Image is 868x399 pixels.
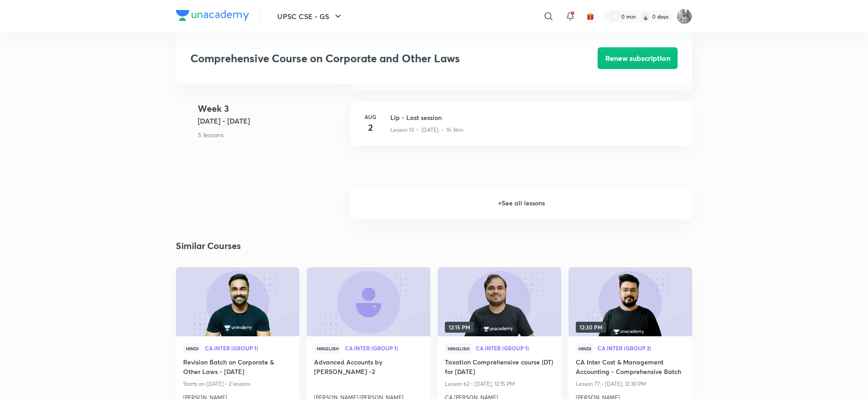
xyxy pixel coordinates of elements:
span: Hinglish [314,344,341,354]
span: Hinglish [445,344,472,354]
span: CA Inter (Group 1) [476,345,554,351]
img: new-thumbnail [305,266,431,337]
h6: + See all lessons [350,187,692,219]
a: Advanced Accounts by [PERSON_NAME] -2 [314,357,423,378]
span: Hindi [576,344,594,354]
a: new-thumbnail [176,267,299,336]
p: 5 lessons [198,130,343,140]
p: Lesson 77 • [DATE], 12:30 PM [576,378,685,390]
span: 12:30 PM [576,322,606,333]
span: 12:15 PM [445,322,474,333]
h2: Similar Courses [176,239,241,253]
a: CA Inter (Group 1) [205,345,292,352]
img: new-thumbnail [436,266,562,337]
a: Revision Batch on Corporate & Other Laws - [DATE] [183,357,292,378]
h4: 2 [361,121,379,135]
a: Company Logo [176,10,249,23]
img: streak [641,12,650,21]
h4: Week 3 [198,102,343,115]
a: new-thumbnail12:15 PM [438,267,561,336]
h3: Comprehensive Course on Corporate and Other Laws [190,52,546,65]
img: Koushik Dhenki [677,9,692,24]
a: Taxation Comprehensive course (DT) for [DATE] [445,357,554,378]
h5: [DATE] - [DATE] [198,115,343,126]
span: CA Inter (Group 1) [345,345,423,351]
a: new-thumbnail12:30 PM [569,267,692,336]
h6: Aug [361,113,379,121]
p: Starts on [DATE] • 2 lessons [183,378,292,390]
span: CA Inter (Group 2) [598,345,685,351]
h3: Llp - Last session [390,113,681,122]
p: Lesson 13 • [DATE] • 1h 36m [390,126,464,134]
a: CA Inter (Group 1) [345,345,423,352]
span: CA Inter (Group 1) [205,345,292,351]
button: avatar [583,9,598,24]
a: new-thumbnail [307,267,430,336]
p: Lesson 62 • [DATE], 12:15 PM [445,378,554,390]
button: UPSC CSE - GS [272,7,349,25]
span: Hindi [183,344,201,354]
img: new-thumbnail [175,266,300,337]
button: Renew subscription [598,47,678,69]
a: CA Inter Cost & Management Accounting - Comprehensive Batch [576,357,685,378]
img: new-thumbnail [567,266,693,337]
img: Company Logo [176,10,249,21]
a: CA Inter (Group 1) [476,345,554,352]
a: Aug2Llp - Last sessionLesson 13 • [DATE] • 1h 36m [350,102,692,156]
a: CA Inter (Group 2) [598,345,685,352]
img: avatar [586,12,594,20]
